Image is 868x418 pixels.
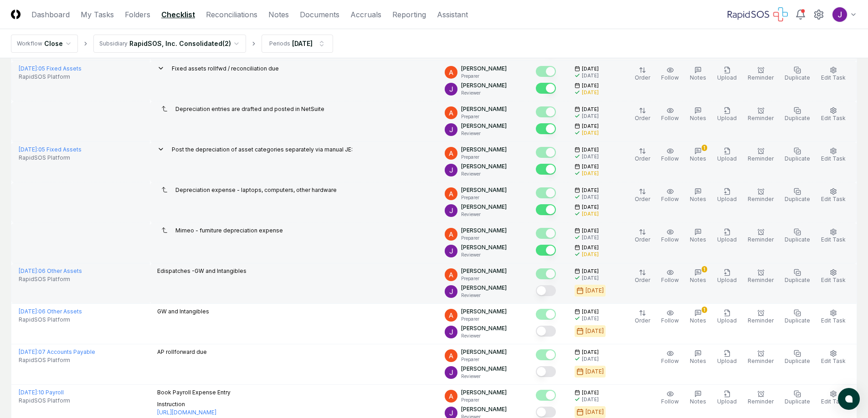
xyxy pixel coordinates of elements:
button: Follow [659,105,681,124]
span: [DATE] [582,187,599,194]
span: Duplicate [785,196,810,202]
div: [DATE] [586,368,604,376]
span: [DATE] [582,123,599,130]
button: Reminder [746,307,776,327]
button: Notes [688,65,708,84]
a: [DATE]:06 Other Assets [19,308,82,315]
p: [PERSON_NAME] [461,65,507,73]
button: Mark complete [536,407,556,418]
span: Upload [717,317,737,324]
a: [DATE]:07 Accounts Payable [19,348,95,355]
p: Reviewer [461,373,507,380]
span: Follow [661,115,679,121]
span: [DATE] : [19,389,38,396]
button: Follow [659,146,681,165]
span: Edit Task [821,236,846,243]
span: Reminder [748,277,774,283]
p: [PERSON_NAME] [461,267,507,275]
span: Upload [717,358,737,364]
button: Mark complete [536,228,556,239]
button: Upload [715,388,739,408]
span: Upload [717,74,737,81]
button: Upload [715,105,739,124]
span: Duplicate [785,155,810,162]
p: Reviewer [461,252,507,258]
span: RapidSOS Platform [19,154,70,162]
span: Reminder [748,317,774,324]
a: [URL][DOMAIN_NAME] [157,408,216,417]
span: Reminder [748,196,774,202]
button: Edit Task [819,65,847,84]
button: Upload [715,267,739,286]
p: [PERSON_NAME] [461,162,507,171]
div: [DATE] [582,170,599,177]
p: Preparer [461,397,507,403]
span: RapidSOS Platform [19,73,70,81]
button: Upload [715,227,739,246]
span: Notes [690,398,706,405]
img: ACg8ocK3mdmu6YYpaRl40uhUUGu9oxSxFSb1vbjsnEih2JuwAH1PGA=s96-c [445,228,457,241]
div: 1 [702,307,707,313]
a: My Tasks [81,9,114,20]
button: Edit Task [819,348,847,367]
span: RapidSOS Platform [19,275,70,283]
p: Reviewer [461,130,507,137]
span: Duplicate [785,398,810,405]
button: Notes [688,186,708,205]
span: Follow [661,74,679,81]
span: Follow [661,317,679,324]
span: Follow [661,358,679,364]
p: Preparer [461,235,507,242]
button: Mark complete [536,268,556,279]
a: [DATE]:06 Other Assets [19,267,82,274]
span: Order [635,277,650,283]
a: Reporting [392,9,426,20]
span: Duplicate [785,358,810,364]
button: Follow [659,307,681,327]
span: [DATE] [582,349,599,356]
div: [DATE] [582,396,599,403]
p: Preparer [461,275,507,282]
p: Fixed assets rollfwd / reconciliation due [172,65,279,73]
a: [DATE]:05 Fixed Assets [19,146,82,153]
button: Mark complete [536,349,556,360]
span: [DATE] : [19,146,38,153]
img: ACg8ocKTC56tjQR6-o9bi8poVV4j_qMfO6M0RniyL9InnBgkmYdNig=s96-c [445,204,457,217]
p: [PERSON_NAME] [461,405,507,413]
p: Reviewer [461,292,507,299]
button: Upload [715,348,739,367]
button: Mark complete [536,390,556,401]
div: [DATE] [586,408,604,416]
button: Reminder [746,105,776,124]
p: [PERSON_NAME] [461,81,507,90]
div: [DATE] [582,113,599,120]
span: Notes [690,236,706,243]
a: Reconciliations [206,9,257,20]
a: [DATE]:05 Fixed Assets [19,65,82,72]
span: Upload [717,155,737,162]
span: [DATE] : [19,348,38,355]
span: Duplicate [785,74,810,81]
button: atlas-launcher [838,388,860,410]
span: [DATE] [582,389,599,396]
button: Reminder [746,186,776,205]
p: AP rollforward due [157,348,207,356]
button: Notes [688,105,708,124]
button: Reminder [746,65,776,84]
span: RapidSOS Platform [19,316,70,324]
div: [DATE] [582,130,599,136]
button: Upload [715,307,739,327]
span: Duplicate [785,236,810,243]
p: Instruction [157,400,231,417]
button: Notes [688,227,708,246]
button: Duplicate [783,388,812,408]
span: [DATE] [582,65,599,72]
span: Notes [690,317,706,324]
span: Edit Task [821,196,846,202]
button: Order [633,227,652,246]
button: Mark complete [536,187,556,198]
button: Follow [659,227,681,246]
div: [DATE] [582,234,599,241]
p: Depreciation expense - laptops, computers, other hardware [175,186,337,194]
button: Reminder [746,227,776,246]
